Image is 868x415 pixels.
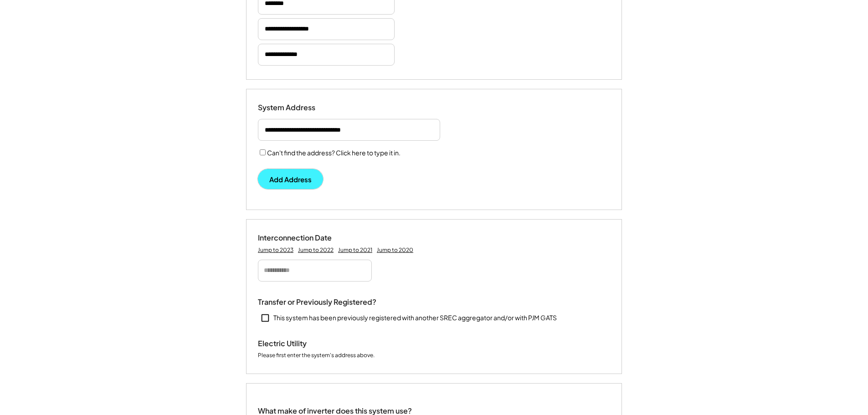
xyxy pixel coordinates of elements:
[258,339,349,348] div: Electric Utility
[338,246,372,254] div: Jump to 2021
[258,352,375,360] div: Please first enter the system's address above.
[267,149,401,157] label: Can't find the address? Click here to type it in.
[298,246,334,254] div: Jump to 2022
[258,103,349,113] div: System Address
[377,246,413,254] div: Jump to 2020
[258,169,323,189] button: Add Address
[258,297,376,307] div: Transfer or Previously Registered?
[258,233,349,243] div: Interconnection Date
[258,246,293,254] div: Jump to 2023
[273,313,557,323] div: This system has been previously registered with another SREC aggregator and/or with PJM GATS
